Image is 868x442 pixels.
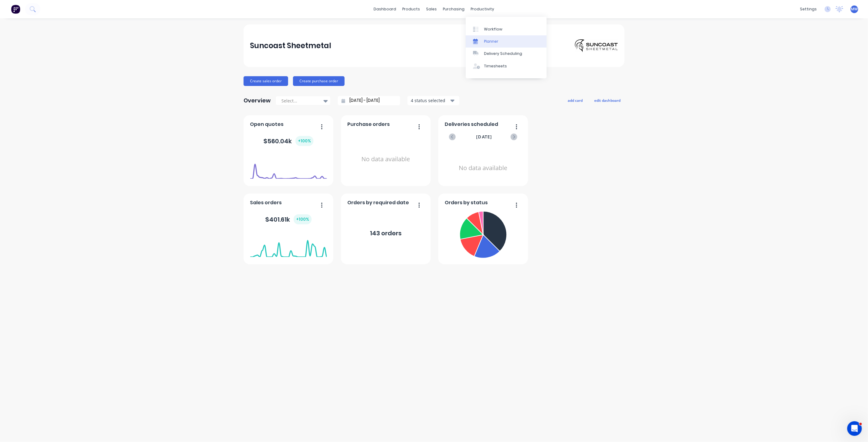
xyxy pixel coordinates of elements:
[466,35,547,48] a: Planner
[400,5,423,14] div: products
[11,5,20,14] img: Factory
[407,96,459,105] button: 4 status selected
[370,229,402,238] div: 143 orders
[564,96,587,104] button: add card
[423,5,440,14] div: sales
[440,5,468,14] div: purchasing
[371,5,400,14] a: dashboard
[265,214,312,224] div: $ 401.61k
[348,121,390,128] span: Purchase orders
[468,5,497,14] div: productivity
[263,136,313,146] div: $ 560.04k
[293,76,345,86] button: Create purchase order
[250,40,331,52] div: Suncoast Sheetmetal
[466,60,547,72] a: Timesheets
[847,421,862,436] iframe: Intercom live chat
[484,39,498,44] div: Planner
[575,39,618,52] img: Suncoast Sheetmetal
[445,199,488,206] span: Orders by status
[476,134,492,140] span: [DATE]
[590,96,624,104] button: edit dashboard
[244,94,271,107] div: Overview
[295,136,313,146] div: + 100 %
[445,148,522,188] div: No data available
[466,23,547,35] a: Workflow
[484,51,522,56] div: Delivery Scheduling
[250,121,284,128] span: Open quotes
[348,130,424,188] div: No data available
[484,63,507,69] div: Timesheets
[851,6,858,12] span: MW
[484,27,502,32] div: Workflow
[294,214,312,224] div: + 100 %
[445,121,498,128] span: Deliveries scheduled
[348,199,409,206] span: Orders by required date
[244,76,288,86] button: Create sales order
[411,97,449,104] div: 4 status selected
[797,5,820,14] div: settings
[466,48,547,60] a: Delivery Scheduling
